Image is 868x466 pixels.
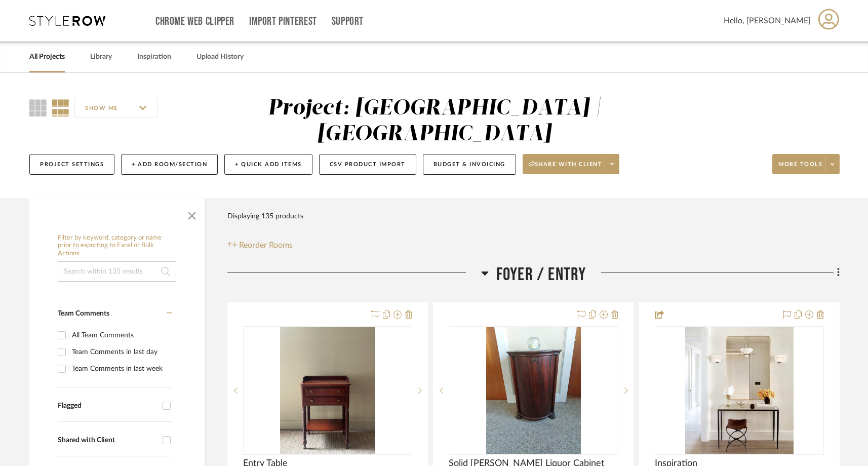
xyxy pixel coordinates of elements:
[72,327,169,343] div: All Team Comments
[529,161,603,176] span: Share with client
[280,327,375,454] img: Entry Table
[423,154,516,175] button: Budget & Invoicing
[239,239,293,251] span: Reorder Rooms
[58,436,157,445] div: Shared with Client
[227,206,303,226] div: Displaying 135 products
[332,17,364,26] a: Support
[224,154,312,175] button: + Quick Add Items
[778,161,822,176] span: More tools
[486,327,581,454] img: Solid Cherry Wood Liquor Cabinet
[268,98,601,145] div: Project: [GEOGRAPHIC_DATA] | [GEOGRAPHIC_DATA]
[685,327,794,454] img: Inspiration
[137,50,171,64] a: Inspiration
[249,17,317,26] a: Import Pinterest
[121,154,218,175] button: + Add Room/Section
[58,261,176,282] input: Search within 135 results
[72,361,169,377] div: Team Comments in last week
[772,154,840,174] button: More tools
[58,402,157,410] div: Flagged
[29,154,114,175] button: Project Settings
[58,234,176,258] h6: Filter by keyword, category or name prior to exporting to Excel or Bulk Actions
[155,17,234,26] a: Chrome Web Clipper
[496,264,586,286] span: Foyer / Entry
[724,15,811,27] span: Hello, [PERSON_NAME]
[90,50,112,64] a: Library
[319,154,416,175] button: CSV Product Import
[72,344,169,360] div: Team Comments in last day
[196,50,244,64] a: Upload History
[523,154,620,174] button: Share with client
[182,204,202,224] button: Close
[58,310,109,317] span: Team Comments
[29,50,65,64] a: All Projects
[227,239,293,251] button: Reorder Rooms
